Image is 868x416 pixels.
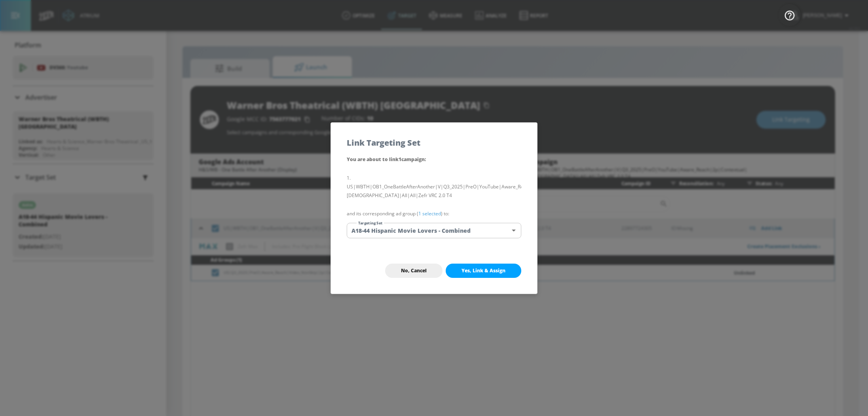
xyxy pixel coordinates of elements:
button: Yes, Link & Assign [446,264,521,278]
h5: Link Targeting Set [347,139,420,147]
div: A18-44 Hispanic Movie Lovers - Combined [347,223,521,238]
p: You are about to link 1 campaign : [347,155,521,164]
p: and its corresponding ad group ( ) to: [347,209,521,218]
span: Yes, Link & Assign [462,268,505,274]
button: Open Resource Center [779,4,801,26]
li: US|WBTH|OB1_OneBattleAfterAnother|V|Q3_2025|PreO|YouTube|Aware_Reach|2p|Contextual|[DEMOGRAPHIC_D... [347,174,521,200]
button: No, Cancel [385,264,443,278]
span: No, Cancel [401,268,427,274]
a: 1 selected [418,210,441,217]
